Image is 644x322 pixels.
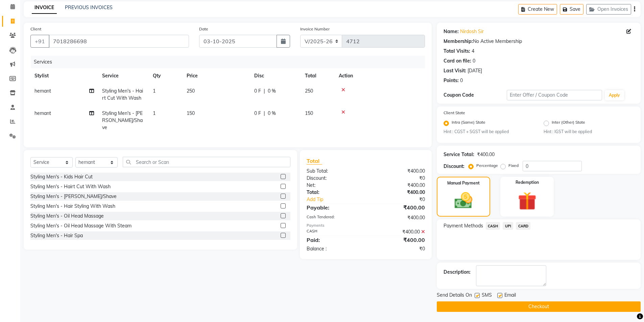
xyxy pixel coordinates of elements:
a: Add Tip [302,196,376,203]
th: Stylist [30,68,98,83]
span: 150 [187,110,195,116]
div: Total: [302,189,366,196]
span: 0 % [268,88,276,95]
span: Send Details On [437,292,472,300]
span: 0 F [254,110,261,117]
div: ₹400.00 [366,182,430,189]
label: Client [30,26,41,32]
img: _gift.svg [512,190,542,213]
span: 250 [305,88,313,94]
div: Payments [307,223,425,228]
div: Sub Total: [302,168,366,175]
label: Inter (Other) State [552,119,585,127]
div: Styling Men's - Kids Hair Cut [30,173,93,180]
button: Checkout [437,301,641,312]
th: Price [183,68,250,83]
div: Styling Men's - Hair Styling With Wash [30,203,115,210]
div: ₹0 [366,175,430,182]
span: | [264,110,265,117]
label: Redemption [516,179,539,185]
span: 0 F [254,88,261,95]
span: Email [504,292,516,300]
div: Name: [444,28,459,35]
div: Description: [444,269,471,276]
div: Total Visits: [444,48,470,55]
span: 250 [187,88,195,94]
span: Payment Methods [444,222,483,229]
th: Disc [250,68,301,83]
div: Last Visit: [444,67,466,74]
div: ₹400.00 [477,151,495,158]
label: Percentage [476,163,498,169]
div: ₹0 [377,196,430,203]
label: Date [199,26,208,32]
th: Qty [149,68,183,83]
div: 0 [460,77,463,84]
div: Net: [302,182,366,189]
label: Invoice Number [300,26,330,32]
button: +91 [30,35,49,48]
th: Action [335,68,425,83]
span: Styling Men's - Hairt Cut With Wash [102,88,143,101]
input: Search or Scan [123,157,290,167]
label: Intra (Same) State [452,119,485,127]
button: Open Invoices [586,4,631,15]
span: Total [307,157,322,165]
span: hemant [34,110,51,116]
span: SMS [482,292,492,300]
div: Card on file: [444,57,471,65]
div: Styling Men's - [PERSON_NAME]/Shave [30,193,117,200]
div: Services [31,56,430,68]
div: Discount: [302,175,366,182]
div: Balance : [302,245,366,252]
div: [DATE] [468,67,482,74]
span: 150 [305,110,313,116]
a: Nirdosh Sir [460,28,484,35]
div: Payable: [302,203,366,212]
span: Styling Men's - [PERSON_NAME]/Shave [102,110,143,130]
div: Styling Men's - Oil Head Massage [30,213,104,220]
div: ₹0 [366,245,430,252]
div: Coupon Code [444,92,507,99]
button: Create New [518,4,557,15]
div: Cash Tendered: [302,214,366,221]
a: PREVIOUS INVOICES [65,4,113,10]
label: Fixed [508,163,519,169]
span: 1 [153,110,156,116]
span: CASH [486,222,500,230]
div: Styling Men's - Hairt Cut With Wash [30,183,111,190]
button: Save [560,4,583,15]
div: Points: [444,77,459,84]
button: Apply [605,90,624,100]
div: Styling Men's - Hair Spa [30,232,83,239]
div: Styling Men's - Oil Head Massage With Steam [30,222,132,229]
th: Total [301,68,335,83]
a: INVOICE [32,2,57,14]
input: Search by Name/Mobile/Email/Code [49,35,189,48]
span: hemant [34,88,51,94]
div: ₹400.00 [366,189,430,196]
span: | [264,88,265,95]
div: Discount: [444,163,464,170]
div: ₹400.00 [366,236,430,244]
input: Enter Offer / Coupon Code [507,90,602,100]
div: Membership: [444,38,473,45]
label: Manual Payment [447,180,480,186]
img: _cash.svg [449,190,478,211]
span: CARD [516,222,530,230]
small: Hint : CGST + SGST will be applied [444,129,534,135]
span: UPI [503,222,513,230]
div: ₹400.00 [366,168,430,175]
span: 0 % [268,110,276,117]
div: No Active Membership [444,38,634,45]
div: Paid: [302,236,366,244]
div: 4 [472,48,474,55]
span: 1 [153,88,156,94]
div: Service Total: [444,151,474,158]
div: CASH [302,228,366,236]
div: ₹400.00 [366,203,430,212]
th: Service [98,68,149,83]
div: 0 [473,57,475,65]
small: Hint : IGST will be applied [544,129,634,135]
div: ₹400.00 [366,214,430,221]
